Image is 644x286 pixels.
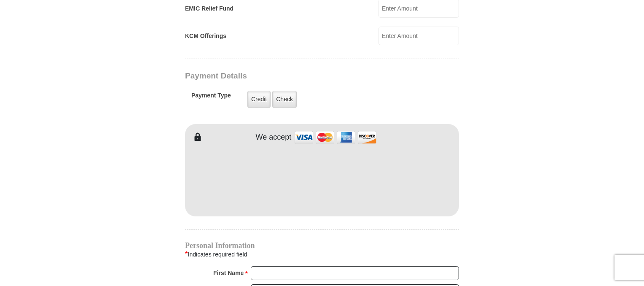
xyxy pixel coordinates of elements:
[185,249,459,260] div: Indicates required field
[185,242,459,249] h4: Personal Information
[378,27,459,45] input: Enter Amount
[191,92,231,103] h5: Payment Type
[256,133,292,142] h4: We accept
[247,91,271,108] label: Credit
[272,91,297,108] label: Check
[185,32,226,40] label: KCM Offerings
[213,267,244,279] strong: First Name
[185,4,233,13] label: EMIC Relief Fund
[293,128,378,146] img: credit cards accepted
[185,71,400,81] h3: Payment Details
